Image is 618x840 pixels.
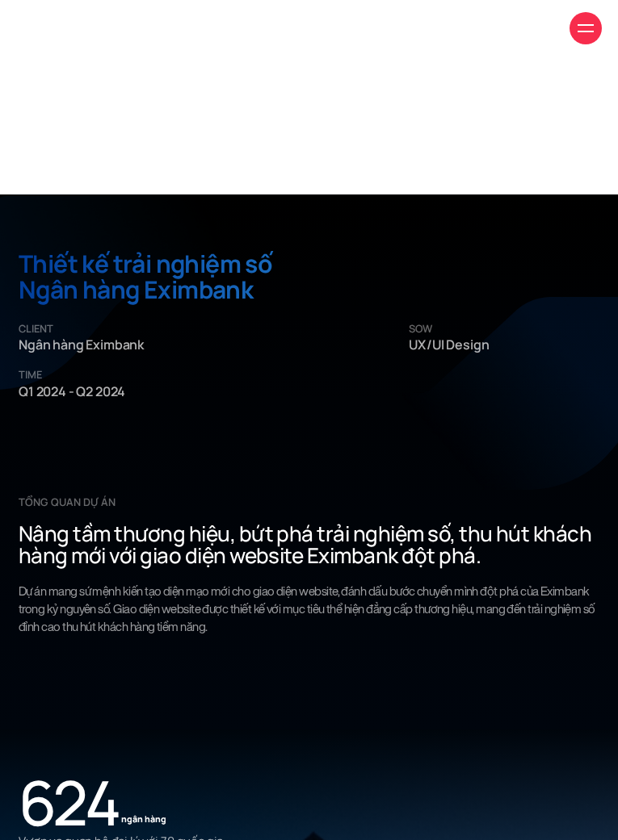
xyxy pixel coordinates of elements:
small: ngân hàng [121,813,166,825]
p: Dự án mang sứ mệnh kiến tạo diện mạo mới cho giao diện website, đánh dấu bước chuyển mình đột phá... [19,583,599,636]
small: 2 [53,771,84,833]
h2: Thiết kế trải nghiệm số Ngân hàng Eximbank [19,251,599,305]
small: 6 [19,771,53,833]
span: Client [19,321,404,336]
p: Ngân hàng Eximbank [19,321,404,355]
small: 4 [85,771,117,833]
p: tổng quan dự án [19,495,599,510]
h2: Nâng tầm thương hiệu, bứt phá trải nghiệm số, thu hút khách hàng mới với giao diện website Eximba... [19,523,599,567]
p: UX/UI Design [409,321,599,355]
span: Time [19,367,404,382]
span: SOW [409,321,599,336]
p: Q1 2024 - Q2 2024 [19,367,404,401]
